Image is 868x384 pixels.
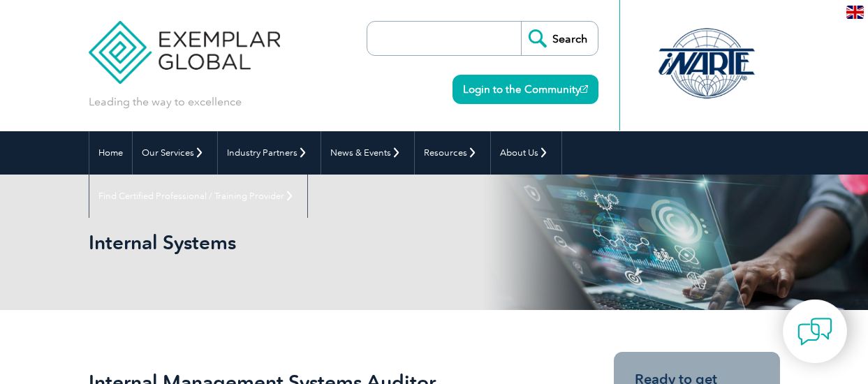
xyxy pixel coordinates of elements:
img: open_square.png [580,85,588,93]
h1: Internal Systems [89,230,469,254]
a: Resources [415,131,490,175]
a: News & Events [321,131,414,175]
p: Leading the way to excellence [89,94,242,110]
a: Home [89,131,132,175]
a: About Us [491,131,561,175]
a: Our Services [133,131,217,175]
img: en [846,6,864,19]
img: contact-chat.png [797,314,832,349]
a: Find Certified Professional / Training Provider [89,175,307,218]
a: Login to the Community [453,75,598,104]
a: Industry Partners [218,131,321,175]
input: Search [521,22,598,55]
